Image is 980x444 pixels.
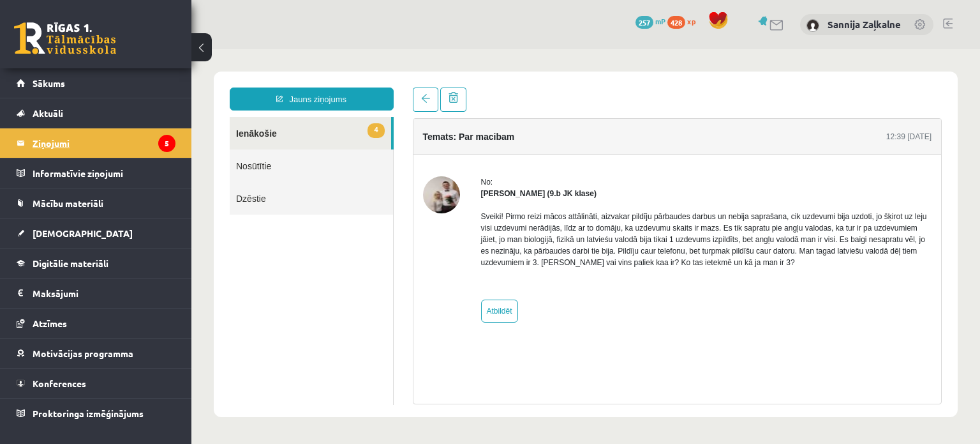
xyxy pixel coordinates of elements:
[290,250,327,273] a: Atbildēt
[17,128,175,158] a: Ziņojumi5
[17,399,175,428] a: Proktoringa izmēģinājums
[158,135,175,152] i: 5
[33,227,133,239] span: [DEMOGRAPHIC_DATA]
[17,188,175,218] a: Mācību materiāli
[695,82,740,93] div: 12:39 [DATE]
[17,309,175,338] a: Atzīmes
[232,127,269,164] img: Signe Osvalde
[33,348,133,359] span: Motivācijas programma
[232,82,323,93] h4: Temats: Par macibam
[38,68,200,100] a: 4Ienākošie
[635,16,665,26] a: 257 mP
[290,140,405,149] strong: [PERSON_NAME] (9.b JK klase)
[38,38,202,61] a: Jauns ziņojums
[33,77,65,89] span: Sākums
[687,16,695,26] span: xp
[14,22,116,54] a: Rīgas 1. Tālmācības vidusskola
[33,378,86,389] span: Konferences
[806,19,819,32] img: Sannija Zaļkalne
[33,257,108,269] span: Digitālie materiāli
[667,16,685,29] span: 428
[33,408,144,419] span: Proktoringa izmēģinājums
[38,133,202,165] a: Dzēstie
[33,279,175,308] legend: Maksājumi
[655,16,665,26] span: mP
[33,197,103,209] span: Mācību materiāli
[17,98,175,128] a: Aktuāli
[38,100,202,133] a: Nosūtītie
[635,16,653,29] span: 257
[290,162,741,219] p: Sveiki! Pirmo reizi mācos attālināti, aizvakar pildīju pārbaudes darbus un nebija saprašana, cik ...
[17,369,175,398] a: Konferences
[176,74,193,89] span: 4
[33,318,67,329] span: Atzīmes
[17,218,175,248] a: [DEMOGRAPHIC_DATA]
[667,16,702,26] a: 428 xp
[17,158,175,188] a: Informatīvie ziņojumi
[17,249,175,278] a: Digitālie materiāli
[33,128,175,158] legend: Ziņojumi
[290,127,741,139] div: No:
[17,279,175,308] a: Maksājumi
[33,158,175,188] legend: Informatīvie ziņojumi
[17,339,175,368] a: Motivācijas programma
[17,68,175,98] a: Sākums
[828,18,901,31] a: Sannija Zaļkalne
[33,107,63,119] span: Aktuāli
